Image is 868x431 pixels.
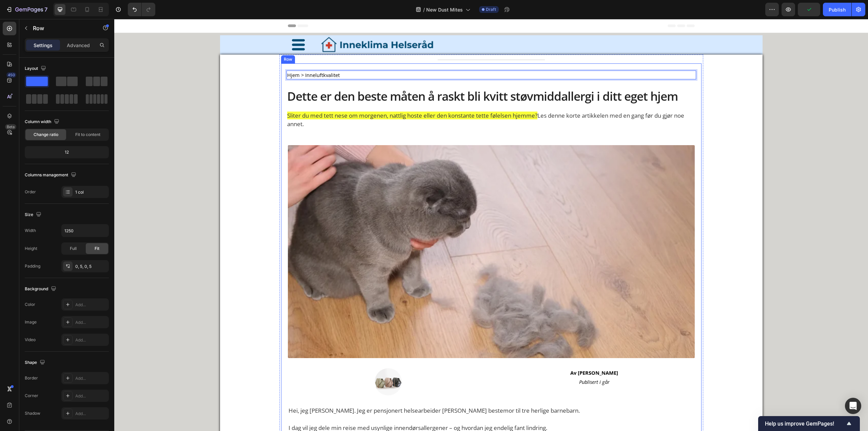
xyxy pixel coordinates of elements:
[765,420,845,427] span: Help us improve GemPages!
[75,132,100,138] span: Fit to content
[25,117,61,126] div: Column width
[75,375,107,381] div: Add...
[25,375,38,381] div: Border
[426,6,463,13] span: New Dust Mites
[456,350,504,357] strong: Av [PERSON_NAME]
[26,148,107,157] div: 12
[177,19,191,33] img: gempages_580590199730340782-31e374ee-cf1a-4b05-bbad-e7a0e063f197.png
[173,92,581,110] p: Les denne korte artikkelen med en gang før du gjør noe annet.
[128,3,155,16] div: Undo/Redo
[260,349,288,376] img: image_demo.jpg
[114,19,868,431] iframe: Design area
[765,419,853,428] button: Show survey - Help us improve GemPages!
[25,263,40,269] div: Padding
[423,6,425,13] span: /
[75,302,107,308] div: Add...
[3,3,51,16] button: 7
[172,52,279,61] div: Rich Text Editor. Editing area: main
[6,72,16,78] div: 450
[204,18,323,34] img: gempages_580590199730340782-f3a7b518-959f-406b-b2bd-c97a6f99d9b8.png
[823,3,851,16] button: Publish
[25,410,40,416] div: Shadow
[67,42,90,49] p: Advanced
[70,246,77,252] span: Full
[173,93,423,100] span: Sliter du med tett nese om morgenen, nattlig hoste eller den konstante tette følelsen hjemme?
[25,210,43,219] div: Size
[75,337,107,343] div: Add...
[174,126,580,339] img: dstx-s43-img1.webp
[25,301,35,308] div: Color
[95,246,99,252] span: Fit
[174,396,580,413] p: I dag vil jeg dele min reise med usynlige innendørsallergener – og hvordan jeg endelig fant lindr...
[25,337,36,343] div: Video
[75,319,107,326] div: Add...
[33,24,91,32] p: Row
[465,359,495,366] i: Publisert i går
[173,70,581,85] p: Dette er den beste måten å raskt bli kvitt støvmiddallergi i ditt eget hjem
[75,189,107,195] div: 1 col
[25,358,46,367] div: Shape
[34,42,53,49] p: Settings
[25,246,37,252] div: Height
[168,37,179,43] div: Row
[44,5,47,14] p: 7
[174,387,580,396] p: Hei, jeg [PERSON_NAME]. Jeg er pensjonert helsearbeider [PERSON_NAME] bestemor til tre herlige ba...
[25,393,38,399] div: Corner
[75,263,107,270] div: 0, 5, 0, 5
[25,171,78,180] div: Columns management
[62,224,108,237] input: Auto
[486,6,496,13] span: Draft
[845,398,861,414] div: Open Intercom Messenger
[25,319,37,325] div: Image
[75,393,107,399] div: Add...
[25,189,36,195] div: Order
[34,132,58,138] span: Change ratio
[173,53,225,59] span: Hjem > Inneluftkvalitet
[25,64,47,73] div: Layout
[75,411,107,417] div: Add...
[25,285,58,294] div: Background
[25,228,36,234] div: Width
[5,124,16,130] div: Beta
[829,6,846,13] div: Publish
